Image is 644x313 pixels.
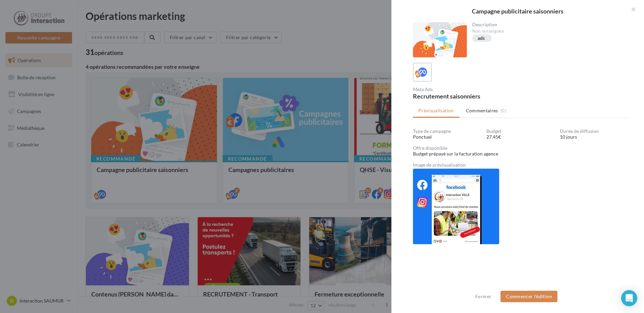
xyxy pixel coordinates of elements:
span: Commentaires [466,107,498,114]
div: Offre disponible [413,146,628,150]
div: 10 jours [560,134,628,140]
div: Description [472,22,623,27]
div: Campagne publicitaire saisonniers [402,8,633,14]
div: Recrutement saisonniers [413,93,518,99]
div: Meta Ads [413,87,518,92]
div: Non renseignée [472,28,623,34]
button: Fermer [473,292,494,301]
div: Budget prépayé sur la facturation agence [413,150,628,157]
div: ads [478,36,485,41]
div: 27.45€ [486,134,554,140]
div: Ponctuel [413,134,481,140]
div: Type de campagne [413,129,481,134]
img: 34b60d642814631a584a2e3f9940d448.jpg [413,169,499,244]
div: Budget [486,129,554,134]
button: Commencer l'édition [501,291,557,302]
div: Durée de diffusion [560,129,628,134]
div: Open Intercom Messenger [621,290,637,306]
span: (0) [501,108,506,113]
div: Image de prévisualisation [413,163,628,167]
